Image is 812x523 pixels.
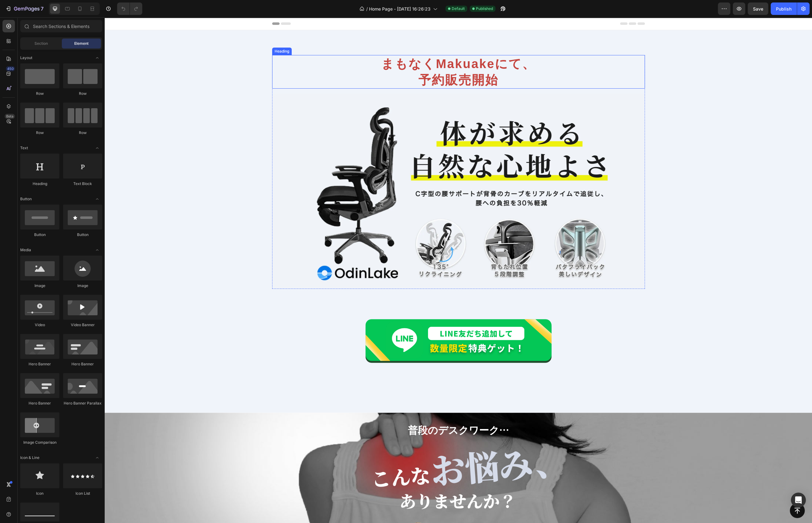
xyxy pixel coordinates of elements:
[266,405,442,419] h2: 普段のデスクワーク…
[6,66,15,71] div: 450
[167,76,540,271] img: gempages_574629916293727344-eb4857af-a5d7-4d90-916a-820c008160d9.webp
[20,361,59,367] div: Hero Banner
[63,400,102,406] div: Hero Banner Parallax
[34,41,48,46] span: Section
[63,181,102,187] div: Text Block
[20,283,59,289] div: Image
[369,6,431,12] span: Home Page - [DATE] 16:26:23
[261,301,447,345] img: line_btn_990107b9-5022-4238-8604-a2a47f73e980.png
[117,2,142,15] div: Undo/Redo
[20,91,59,96] div: Row
[92,245,102,255] span: Toggle open
[2,2,46,15] button: 7
[771,2,797,15] button: Publish
[20,130,59,136] div: Row
[105,17,812,523] iframe: Design area
[92,143,102,153] span: Toggle open
[20,400,59,406] div: Hero Banner
[20,247,31,253] span: Media
[169,31,186,37] div: Heading
[748,2,768,15] button: Save
[452,6,465,12] span: Default
[5,114,15,119] div: Beta
[41,5,43,12] p: 7
[20,440,59,445] div: Image Comparison
[20,232,59,238] div: Button
[366,6,368,12] span: /
[20,181,59,187] div: Heading
[476,6,493,12] span: Published
[20,20,102,32] input: Search Sections & Elements
[20,196,32,202] span: Button
[20,491,59,496] div: Icon
[20,455,39,461] span: Icon & Line
[791,493,806,507] div: Open Intercom Messenger
[63,91,102,96] div: Row
[20,145,28,151] span: Text
[63,283,102,289] div: Image
[74,41,89,46] span: Element
[92,453,102,463] span: Toggle open
[63,232,102,238] div: Button
[63,322,102,328] div: Video Banner
[63,130,102,136] div: Row
[776,6,791,12] div: Publish
[92,53,102,63] span: Toggle open
[20,322,59,328] div: Video
[92,194,102,204] span: Toggle open
[753,6,763,12] span: Save
[167,38,540,71] h2: まもなくMakuakeにて、 予約販売開始
[63,361,102,367] div: Hero Banner
[63,491,102,496] div: Icon List
[20,55,32,61] span: Layout
[266,429,442,495] img: gempages_574629916293727344-298dc880-9e3e-4f5e-8f62-67ffd9c248df.png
